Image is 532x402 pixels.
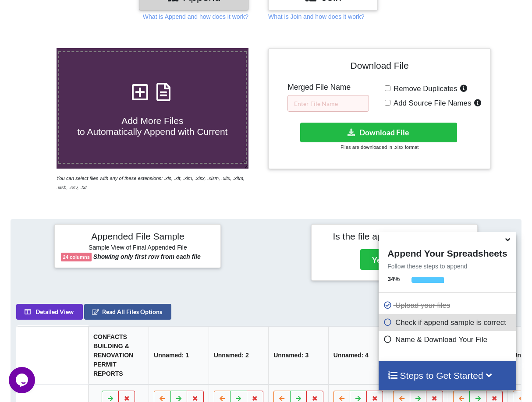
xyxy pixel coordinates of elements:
b: 24 columns [63,254,90,260]
span: Add More Files to Automatically Append with Current [77,116,227,137]
th: Unnamed: 2 [209,326,269,384]
iframe: chat widget [9,367,37,393]
span: Add Source File Names [390,99,471,107]
h6: Sample View of Final Appended File [61,244,214,253]
h4: Appended File Sample [61,231,214,243]
th: Unnamed: 3 [268,326,328,384]
h4: Is the file appended correctly? [318,231,471,242]
button: Read All Files Options [84,304,171,320]
h4: Download File [275,55,484,80]
h5: Merged File Name [287,83,369,92]
p: Follow these steps to append [379,262,516,271]
b: 34 % [387,275,400,282]
i: You can select files with any of these extensions: .xls, .xlt, .xlm, .xlsx, .xlsm, .xltx, .xltm, ... [57,176,245,190]
th: CONFACTS BUILDING & RENOVATION PERMIT REPORTS [88,326,149,384]
button: Yes [360,249,397,269]
button: Detailed View [16,304,83,320]
input: Enter File Name [287,95,369,112]
h4: Steps to Get Started [387,370,507,381]
th: Unnamed: 1 [149,326,209,384]
p: Upload your files [383,300,514,311]
b: Showing only first row from each file [93,253,201,260]
p: What is Join and how does it work? [268,12,364,21]
small: Files are downloaded in .xlsx format [340,145,419,150]
button: Download File [300,123,458,142]
h4: Append Your Spreadsheets [379,246,516,259]
p: What is Append and how does it work? [143,12,248,21]
span: Remove Duplicates [390,85,458,93]
th: Unnamed: 4 [328,326,388,384]
p: Name & Download Your File [383,334,514,345]
p: Check if append sample is correct [383,317,514,328]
